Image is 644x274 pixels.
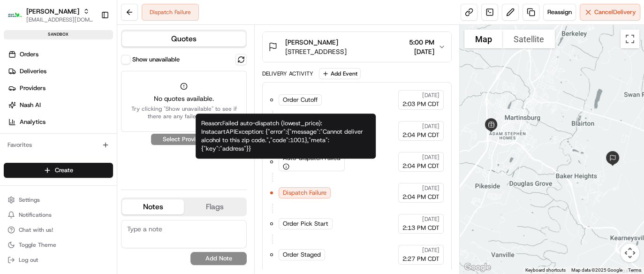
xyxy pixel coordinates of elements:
[19,136,72,145] span: Knowledge Base
[4,4,97,26] button: Martin's[PERSON_NAME][EMAIL_ADDRESS][DOMAIN_NAME]
[402,255,439,263] span: 2:27 PM CDT
[4,64,117,79] a: Deliveries
[628,267,641,273] a: Terms (opens in new tab)
[20,118,45,126] span: Analytics
[285,47,347,56] span: [STREET_ADDRESS]
[4,238,113,251] button: Toggle Theme
[9,37,171,52] p: Welcome 👋
[464,30,503,48] button: Show street map
[547,8,572,16] span: Reassign
[422,246,439,254] span: [DATE]
[20,50,38,59] span: Orders
[32,89,154,99] div: Start new chat
[422,91,439,99] span: [DATE]
[26,7,79,16] button: [PERSON_NAME]
[402,162,439,170] span: 2:04 PM CDT
[127,94,241,103] span: No quotes available.
[9,137,17,144] div: 📗
[20,67,46,76] span: Deliveries
[19,196,40,204] span: Settings
[4,81,117,96] a: Providers
[4,98,117,113] a: Nash AI
[20,84,45,92] span: Providers
[543,4,576,21] button: Reassign
[402,131,439,139] span: 2:04 PM CDT
[462,261,493,274] a: Open this area in Google Maps (opens a new window)
[4,223,113,236] button: Chat with us!
[122,31,246,46] button: Quotes
[32,99,119,106] div: We're available if you need us!
[525,267,566,274] button: Keyboard shortcuts
[19,226,53,234] span: Chat with us!
[66,158,114,166] a: Powered byPylon
[462,261,493,274] img: Google
[8,8,23,23] img: Martin's
[196,114,376,159] div: Reason: Failed auto-dispatch (lowest_price): InstacartAPIException: {"error":{"message":"Cannot d...
[422,215,439,223] span: [DATE]
[79,137,87,144] div: 💻
[89,136,151,145] span: API Documentation
[4,30,113,39] div: sandbox
[621,30,639,48] button: Toggle fullscreen view
[4,208,113,221] button: Notifications
[93,159,114,166] span: Pylon
[409,47,434,56] span: [DATE]
[503,30,555,48] button: Show satellite imagery
[4,253,113,266] button: Log out
[580,4,640,21] button: CancelDelivery
[422,122,439,130] span: [DATE]
[184,199,246,214] button: Flags
[76,132,154,149] a: 💻API Documentation
[122,199,184,214] button: Notes
[262,70,313,77] div: Delivery Activity
[621,244,639,262] button: Map camera controls
[19,241,56,249] span: Toggle Theme
[55,166,73,175] span: Create
[402,224,439,232] span: 2:13 PM CDT
[4,193,113,206] button: Settings
[402,100,439,108] span: 2:03 PM CDT
[422,153,439,161] span: [DATE]
[283,251,321,259] span: Order Staged
[283,220,328,228] span: Order Pick Start
[571,267,622,273] span: Map data ©2025 Google
[19,211,52,219] span: Notifications
[159,92,171,103] button: Start new chat
[9,89,26,106] img: 1736555255976-a54dd68f-1ca7-489b-9aae-adbdc363a1c4
[402,193,439,201] span: 2:04 PM CDT
[283,189,326,197] span: Dispatch Failure
[4,137,113,152] div: Favorites
[127,105,241,120] span: Try clicking "Show unavailable" to see if there are any failed quotes.
[19,256,38,264] span: Log out
[24,60,155,70] input: Clear
[20,101,41,109] span: Nash AI
[422,184,439,192] span: [DATE]
[409,38,434,47] span: 5:00 PM
[6,132,76,149] a: 📗Knowledge Base
[283,96,318,104] span: Order Cutoff
[4,47,117,62] a: Orders
[26,16,93,23] button: [EMAIL_ADDRESS][DOMAIN_NAME]
[319,68,361,79] button: Add Event
[263,32,451,62] button: [PERSON_NAME][STREET_ADDRESS]5:00 PM[DATE]
[4,163,113,178] button: Create
[4,114,117,129] a: Analytics
[132,55,180,64] label: Show unavailable
[285,38,338,47] span: [PERSON_NAME]
[9,9,28,28] img: Nash
[594,8,636,16] span: Cancel Delivery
